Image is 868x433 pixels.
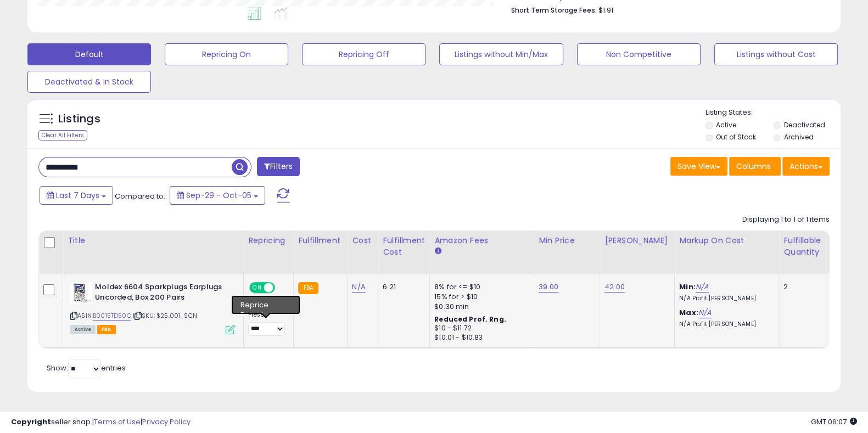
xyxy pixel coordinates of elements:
[539,282,558,293] a: 39.00
[434,333,525,342] div: $10.01 - $10.83
[70,325,96,334] span: All listings currently available for purchase on Amazon
[165,43,288,65] button: Repricing On
[298,235,343,246] div: Fulfillment
[434,314,506,324] b: Reduced Prof. Rng.
[696,282,709,293] a: N/A
[94,417,141,427] a: Terms of Use
[434,235,529,246] div: Amazon Fees
[679,320,770,328] p: N/A Profit [PERSON_NAME]
[736,161,771,172] span: Columns
[97,325,116,334] span: FBA
[352,282,365,293] a: N/A
[11,417,191,428] div: seller snap | |
[714,43,838,65] button: Listings without Cost
[604,282,625,293] a: 42.00
[539,235,595,246] div: Min Price
[577,43,701,65] button: Non Competitive
[783,120,825,130] label: Deactivated
[783,235,821,258] div: Fulfillable Quantity
[679,235,774,246] div: Markup on Cost
[248,235,289,246] div: Repricing
[93,311,131,320] a: B0015TD50C
[698,307,712,318] a: N/A
[70,282,235,333] div: ASIN:
[248,311,285,335] div: Preset:
[434,302,525,312] div: $0.30 min
[248,299,285,309] div: Follow BB *
[434,282,525,292] div: 8% for <= $10
[716,120,736,130] label: Active
[679,307,698,318] b: Max:
[742,215,830,225] div: Displaying 1 to 1 of 1 items
[186,190,251,201] span: Sep-29 - Oct-05
[705,108,841,118] p: Listing States:
[95,282,228,305] b: Moldex 6604 Sparkplugs Earplugs Uncorded, Box 200 Pairs
[257,157,300,176] button: Filters
[783,282,817,292] div: 2
[782,157,830,176] button: Actions
[716,132,756,142] label: Out of Stock
[679,295,770,302] p: N/A Profit [PERSON_NAME]
[679,282,696,292] b: Min:
[383,235,425,258] div: Fulfillment Cost
[670,157,727,176] button: Save View
[27,71,151,93] button: Deactivated & In Stock
[434,292,525,302] div: 15% for > $10
[811,417,857,427] span: 2025-10-13 06:07 GMT
[273,283,291,293] span: OFF
[511,5,597,15] b: Short Term Storage Fees:
[250,283,264,293] span: ON
[58,111,100,127] h5: Listings
[302,43,425,65] button: Repricing Off
[675,230,779,274] th: The percentage added to the cost of goods (COGS) that forms the calculator for Min & Max prices.
[11,417,51,427] strong: Copyright
[70,282,92,304] img: 51Psj+ZjPGL._SL40_.jpg
[439,43,563,65] button: Listings without Min/Max
[38,130,87,140] div: Clear All Filters
[115,191,165,201] span: Compared to:
[598,5,613,15] span: $1.91
[434,324,525,333] div: $10 - $11.72
[27,43,151,65] button: Default
[56,190,99,201] span: Last 7 Days
[40,186,113,205] button: Last 7 Days
[729,157,781,176] button: Columns
[434,246,441,256] small: Amazon Fees.
[783,132,813,142] label: Archived
[133,311,197,320] span: | SKU: $25.001_SCN
[352,235,373,246] div: Cost
[604,235,670,246] div: [PERSON_NAME]
[383,282,421,292] div: 6.21
[142,417,191,427] a: Privacy Policy
[170,186,265,205] button: Sep-29 - Oct-05
[298,282,318,294] small: FBA
[68,235,239,246] div: Title
[47,363,126,373] span: Show: entries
